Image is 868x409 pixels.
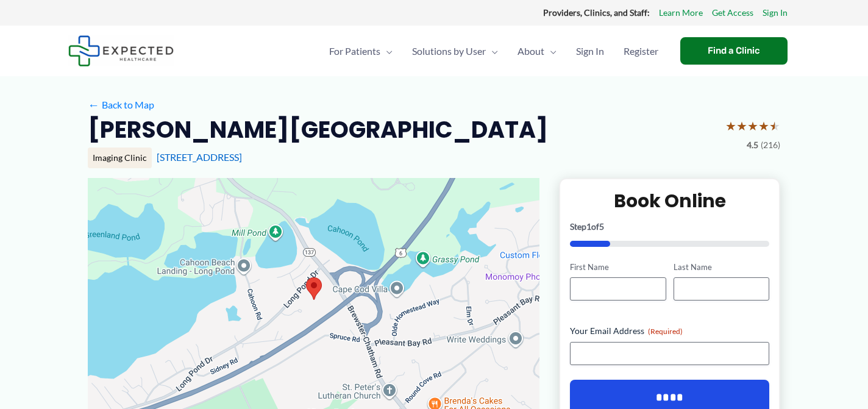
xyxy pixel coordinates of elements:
span: (216) [761,137,780,153]
span: ★ [747,115,758,137]
span: Sign In [576,30,604,73]
a: ←Back to Map [88,96,154,114]
span: ★ [769,115,780,137]
strong: Providers, Clinics, and Staff: [543,7,650,18]
label: First Name [570,261,666,273]
h2: Book Online [570,189,769,213]
a: Learn More [659,5,703,21]
span: 4.5 [747,137,758,153]
span: 1 [586,221,591,232]
span: Register [624,30,658,73]
span: ★ [725,115,736,137]
span: Menu Toggle [380,30,393,73]
img: Expected Healthcare Logo - side, dark font, small [68,35,174,66]
nav: Primary Site Navigation [319,30,668,73]
label: Last Name [674,261,769,273]
label: Your Email Address [570,325,769,337]
span: About [518,30,544,73]
span: ★ [758,115,769,137]
a: Find a Clinic [680,37,788,65]
a: Solutions by UserMenu Toggle [402,30,508,73]
div: Imaging Clinic [88,148,152,168]
span: Solutions by User [412,30,486,73]
span: Menu Toggle [486,30,498,73]
span: Menu Toggle [544,30,557,73]
h2: [PERSON_NAME][GEOGRAPHIC_DATA] [88,115,548,144]
a: Get Access [712,5,753,21]
a: Sign In [763,5,788,21]
span: 5 [599,221,604,232]
a: Register [614,30,668,73]
p: Step of [570,222,769,231]
span: ★ [736,115,747,137]
a: AboutMenu Toggle [508,30,566,73]
span: ← [88,99,99,110]
a: For PatientsMenu Toggle [319,30,402,73]
a: Sign In [566,30,614,73]
span: (Required) [648,327,683,336]
span: For Patients [329,30,380,73]
a: [STREET_ADDRESS] [157,151,242,163]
